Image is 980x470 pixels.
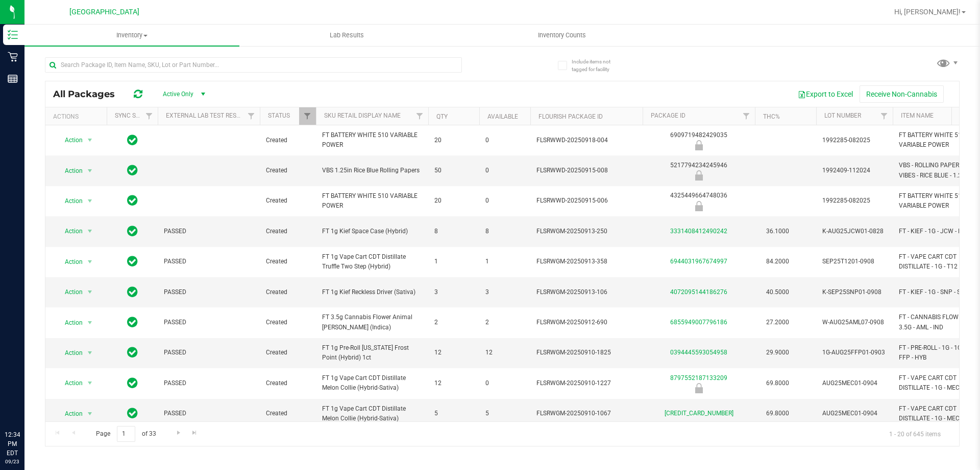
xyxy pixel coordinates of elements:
[5,458,20,465] p: 09/23
[822,287,887,297] span: K-SEP25SNP01-0908
[164,348,254,357] span: PASSED
[434,196,473,206] span: 20
[761,406,794,421] span: 69.8000
[266,196,310,206] span: Created
[822,166,887,175] span: 1992409-112024
[434,227,473,236] span: 8
[485,196,524,206] span: 0
[485,287,524,297] span: 3
[485,378,524,388] span: 0
[536,166,636,175] span: FLSRWWD-20250915-008
[670,228,727,235] a: 3331408412490242
[324,112,401,119] a: Sku Retail Display Name
[434,348,473,357] span: 12
[641,140,756,150] div: Newly Received
[536,136,636,145] span: FLSRWWD-20250918-004
[84,224,96,238] span: select
[536,318,636,327] span: FLSRWGM-20250912-690
[761,376,794,391] span: 69.8000
[164,257,254,266] span: PASSED
[822,227,887,236] span: K-AUG25JCW01-0828
[454,25,669,46] a: Inventory Counts
[434,166,473,175] span: 50
[670,288,727,296] a: 4072095144186276
[822,378,887,388] span: AUG25MEC01-0904
[127,224,138,238] span: In Sync
[761,345,794,360] span: 29.9000
[485,257,524,266] span: 1
[899,191,976,211] span: FT BATTERY WHITE 510 VARIABLE POWER
[524,31,600,40] span: Inventory Counts
[536,348,636,357] span: FLSRWGM-20250910-1825
[10,388,41,419] iframe: Resource center
[56,407,83,421] span: Action
[266,409,310,418] span: Created
[127,133,138,147] span: In Sync
[670,374,727,382] a: 8797552187133209
[641,383,756,393] div: Newly Received
[84,407,96,421] span: select
[322,343,422,363] span: FT 1g Pre-Roll [US_STATE] Frost Point (Hybrid) 1ct
[411,107,428,125] a: Filter
[56,255,83,269] span: Action
[322,130,422,150] span: FT BATTERY WHITE 510 VARIABLE POWER
[243,107,260,125] a: Filter
[485,166,524,175] span: 0
[651,112,685,119] a: Package ID
[84,285,96,299] span: select
[485,136,524,145] span: 0
[641,130,756,150] div: 6909719482429035
[45,57,462,73] input: Search Package ID, Item Name, SKU, Lot or Part Number...
[670,349,727,356] a: 0394445593054958
[127,193,138,208] span: In Sync
[899,343,976,363] span: FT - PRE-ROLL - 1G - 1CT - FFP - HYB
[84,376,96,390] span: select
[171,426,186,440] a: Go to the next page
[56,346,83,360] span: Action
[164,287,254,297] span: PASSED
[69,8,139,16] span: [GEOGRAPHIC_DATA]
[164,318,254,327] span: PASSED
[56,133,83,147] span: Action
[322,227,422,236] span: FT 1g Kief Space Case (Hybrid)
[894,8,961,16] span: Hi, [PERSON_NAME]!
[268,112,290,119] a: Status
[127,163,138,177] span: In Sync
[8,52,18,62] inline-svg: Retail
[881,426,949,441] span: 1 - 20 of 645 items
[56,316,83,330] span: Action
[536,227,636,236] span: FLSRWGM-20250913-250
[56,285,83,299] span: Action
[56,194,83,208] span: Action
[641,161,756,181] div: 5217794234245946
[434,378,473,388] span: 12
[322,252,422,272] span: FT 1g Vape Cart CDT Distillate Truffle Two Step (Hybrid)
[322,287,422,297] span: FT 1g Kief Reckless Driver (Sativa)
[761,285,794,300] span: 40.5000
[56,376,83,390] span: Action
[822,348,887,357] span: 1G-AUG25FFP01-0903
[899,287,976,297] span: FT - KIEF - 1G - SNP - SAT
[434,409,473,418] span: 5
[127,406,138,420] span: In Sync
[536,196,636,206] span: FLSRWWD-20250915-006
[434,287,473,297] span: 3
[266,136,310,145] span: Created
[127,345,138,360] span: In Sync
[822,318,887,327] span: W-AUG25AML07-0908
[487,113,518,120] a: Available
[901,112,934,119] a: Item Name
[536,409,636,418] span: FLSRWGM-20250910-1067
[322,166,422,175] span: VBS 1.25in Rice Blue Rolling Papers
[899,161,976,180] span: VBS - ROLLING PAPERS - VIBES - RICE BLUE - 1.25IN
[899,252,976,272] span: FT - VAPE CART CDT DISTILLATE - 1G - T12 - HYB
[166,112,246,119] a: External Lab Test Result
[84,255,96,269] span: select
[299,107,316,125] a: Filter
[434,318,473,327] span: 2
[24,25,239,46] a: Inventory
[187,426,202,440] a: Go to the last page
[127,376,138,390] span: In Sync
[763,113,780,120] a: THC%
[876,107,893,125] a: Filter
